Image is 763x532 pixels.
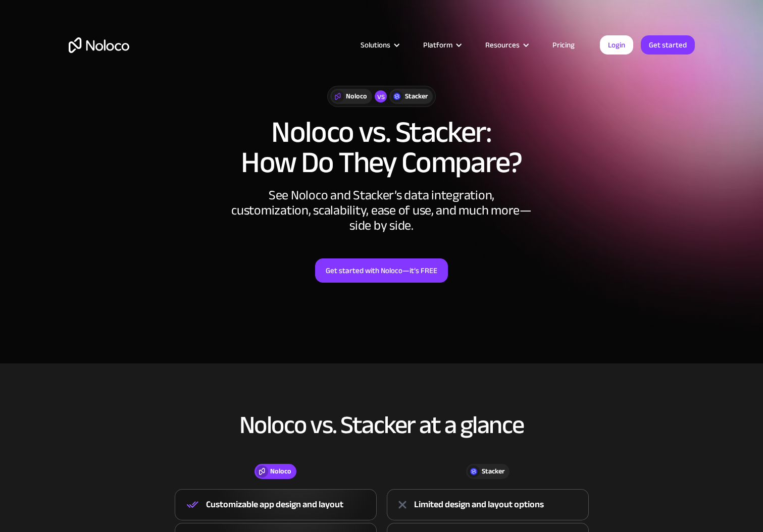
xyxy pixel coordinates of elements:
div: Customizable app design and layout [206,497,343,512]
div: vs [375,90,387,102]
div: Solutions [348,38,411,51]
a: Login [600,35,633,55]
h2: Noloco vs. Stacker at a glance [69,411,695,439]
div: Stacker [482,466,504,477]
div: Resources [473,38,540,51]
div: See Noloco and Stacker’s data integration, customization, scalability, ease of use, and much more... [230,188,533,233]
div: Noloco [346,91,367,102]
div: Platform [411,38,473,51]
a: Pricing [540,38,587,51]
div: Solutions [361,38,390,51]
div: Platform [423,38,452,51]
div: Stacker [405,91,428,102]
a: home [69,37,129,53]
h1: Noloco vs. Stacker: How Do They Compare? [69,117,695,178]
div: Limited design and layout options [414,497,544,512]
div: Noloco [270,466,291,477]
div: Resources [485,38,520,51]
a: Get started with Noloco—it’s FREE [315,258,448,283]
a: Get started [641,35,695,55]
